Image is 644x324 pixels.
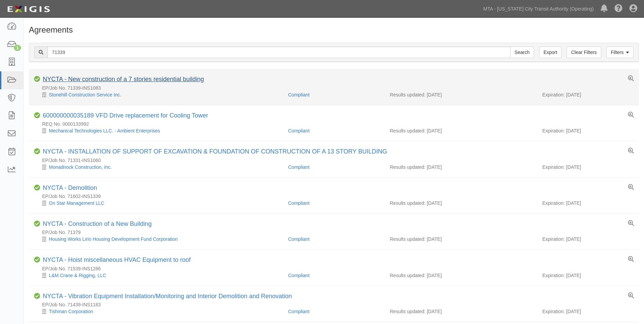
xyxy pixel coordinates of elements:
[606,47,633,58] a: Filters
[5,3,52,15] img: logo-5460c22ac91f19d4615b14bd174203de0afe785f0fc80cf4dbbc73dc1793850b.png
[49,309,93,314] a: Tishman Corporation
[542,127,633,134] div: Expiration: [DATE]
[567,47,601,58] a: Clear Filters
[34,85,639,91] div: EP/Job No. 71339-INS1083
[628,112,634,118] a: View results summary
[14,45,21,51] div: 1
[43,293,292,300] a: NYCTA - Vibration Equipment Installation/Monitoring and Interior Demolition and Renovation
[34,193,639,200] div: EP/Job No. 71602-INS1339
[288,309,310,314] a: Compliant
[34,308,283,315] div: Tishman Corporation
[43,76,204,83] a: NYCTA - New construction of a 7 stories residential building
[34,164,283,170] div: Monadnock Construction, Inc.
[29,25,639,34] h1: Agreements
[628,148,634,154] a: View results summary
[390,236,532,242] div: Results updated: [DATE]
[614,5,623,13] i: Help Center - Complianz
[390,127,532,134] div: Results updated: [DATE]
[628,76,634,82] a: View results summary
[49,236,178,242] a: Housing Works Lirio Housing Development Fund Corporation
[288,128,310,133] a: Compliant
[48,47,511,58] input: Search
[43,256,191,264] div: NYCTA - Hoist miscellaneous HVAC Equipment to roof
[288,200,310,206] a: Compliant
[43,184,97,192] div: NYCTA - Demolition
[288,273,310,278] a: Compliant
[43,112,208,119] a: 600000000035189 VFD Drive replacement for Cooling Tower
[34,200,283,206] div: On Star Management LLC
[288,92,310,97] a: Compliant
[34,221,40,227] i: Compliant
[34,91,283,98] div: Stonehill Construction Service Inc.
[34,265,639,272] div: EP/Job No. 71539-INS1286
[542,164,633,170] div: Expiration: [DATE]
[480,2,597,16] a: MTA - [US_STATE] City Transit Authority (Operating)
[628,184,634,191] a: View results summary
[390,272,532,279] div: Results updated: [DATE]
[43,256,191,263] a: NYCTA - Hoist miscellaneous HVAC Equipment to roof
[34,229,639,236] div: EP/Job No. 71379
[542,236,633,242] div: Expiration: [DATE]
[628,293,634,299] a: View results summary
[43,220,152,227] a: NYCTA - Construction of a New Building
[43,148,387,156] div: NYCTA - INSTALLATION OF SUPPORT OF EXCAVATION & FOUNDATION OF CONSTRUCTION OF A 13 STORY BUILDING
[288,164,310,170] a: Compliant
[542,308,633,315] div: Expiration: [DATE]
[34,301,639,308] div: EP/Job No. 71439-INS1183
[43,293,292,300] div: NYCTA - Vibration Equipment Installation/Monitoring and Interior Demolition and Renovation
[43,148,387,155] a: NYCTA - INSTALLATION OF SUPPORT OF EXCAVATION & FOUNDATION OF CONSTRUCTION OF A 13 STORY BUILDING
[43,220,152,228] div: NYCTA - Construction of a New Building
[34,272,283,279] div: L&M Crane & Rigging, LLC
[43,184,97,191] a: NYCTA - Demolition
[539,47,562,58] a: Export
[510,47,534,58] input: Search
[288,236,310,242] a: Compliant
[542,272,633,279] div: Expiration: [DATE]
[34,293,40,299] i: Compliant
[49,273,106,278] a: L&M Crane & Rigging, LLC
[34,157,639,164] div: EP/Job No. 71331-INS1060
[542,91,633,98] div: Expiration: [DATE]
[628,256,634,263] a: View results summary
[628,220,634,227] a: View results summary
[34,127,283,134] div: Mechanical Technologies LLC. - Ambient Enterprises
[390,308,532,315] div: Results updated: [DATE]
[390,200,532,206] div: Results updated: [DATE]
[49,128,160,133] a: Mechanical Technologies LLC. - Ambient Enterprises
[390,164,532,170] div: Results updated: [DATE]
[390,91,532,98] div: Results updated: [DATE]
[49,200,104,206] a: On Star Management LLC
[34,76,40,82] i: Compliant
[542,200,633,206] div: Expiration: [DATE]
[34,112,40,119] i: Compliant
[49,164,112,170] a: Monadnock Construction, Inc.
[34,257,40,263] i: Compliant
[34,185,40,191] i: Compliant
[34,121,639,127] div: REQ No. 0000133992
[43,112,208,120] div: 600000000035189 VFD Drive replacement for Cooling Tower
[34,236,283,242] div: Housing Works Lirio Housing Development Fund Corporation
[49,92,121,97] a: Stonehill Construction Service Inc.
[34,148,40,155] i: Compliant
